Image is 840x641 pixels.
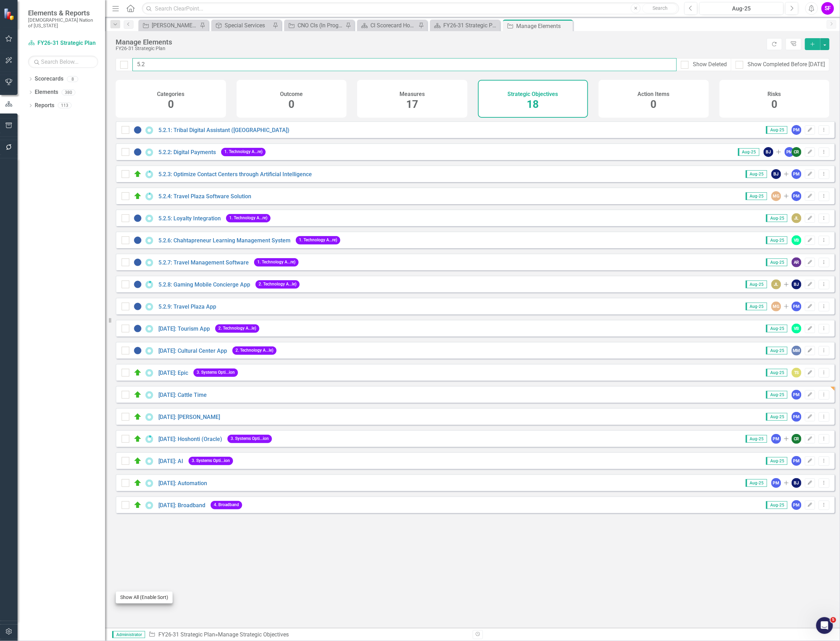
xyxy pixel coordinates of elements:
span: 18 [527,98,539,110]
img: Not Started [134,258,142,267]
div: PM [792,169,801,179]
div: Show Completed Before [DATE] [747,61,825,69]
span: Aug-25 [766,413,787,421]
div: MG [771,302,781,311]
a: [DATE]: Tourism App [158,325,210,332]
div: CI Scorecard Home [370,21,417,30]
a: [DATE]: Cattle Time [158,392,207,398]
span: 1. Technology A...re) [226,214,271,222]
span: Aug-25 [746,281,767,288]
span: 4. Broadband [211,501,242,509]
span: Aug-25 [766,126,787,134]
img: Not Started [134,126,142,134]
div: CR [792,147,801,157]
a: 5.2.6: Chahtapreneur Learning Management System [158,237,291,244]
span: 3. Systems Opti...ion [193,368,238,377]
span: 1. Technology A...re) [254,258,299,266]
span: Aug-25 [746,170,767,178]
button: Show All (Enable Sort) [116,591,173,604]
div: PM [792,412,801,422]
a: 5.2.2: Digital Payments [158,149,216,156]
a: FY26-31 Strategic Plan [432,21,498,30]
span: 0 [651,98,657,110]
img: Not Started [134,302,142,311]
span: Elements & Reports [28,9,98,17]
span: 17 [406,98,418,110]
span: Aug-25 [766,347,787,354]
div: [PERSON_NAME] Team's SOs [152,21,198,30]
div: Manage Elements [116,38,763,46]
a: [DATE]: Epic [158,370,188,376]
div: PM [792,125,801,135]
a: Scorecards [35,75,63,83]
a: CI Scorecard Home [359,21,417,30]
div: TS [792,368,801,378]
a: 5.2.3: Optimize Contact Centers through Artificial Intelligence [158,171,312,178]
a: 5.2.1: Tribal Digital Assistant ([GEOGRAPHIC_DATA]) [158,127,289,133]
div: PM [771,434,781,444]
img: ClearPoint Strategy [4,8,16,20]
img: Not Started [134,236,142,244]
div: JL [771,280,781,289]
div: BJ [771,169,781,179]
img: On Target [134,457,142,465]
span: 0 [168,98,174,110]
span: Aug-25 [746,479,767,487]
a: 5.2.9: Travel Plaza App [158,303,216,310]
span: Aug-25 [766,236,787,244]
div: FY26-31 Strategic Plan [116,46,763,51]
div: 113 [58,103,71,109]
input: Filter Elements... [132,58,677,71]
div: PM [792,191,801,201]
span: 1. Technology A...re) [221,148,266,156]
div: SF [821,2,834,15]
span: Aug-25 [766,325,787,332]
h4: Strategic Objectives [508,91,558,97]
img: On Target [134,413,142,421]
div: AR [792,257,801,267]
span: 0 [288,98,294,110]
img: Not Started [134,324,142,333]
div: FY26-31 Strategic Plan [443,21,498,30]
div: 380 [62,89,75,95]
div: PM [792,500,801,510]
a: [DATE]: Hoshonti (Oracle) [158,436,222,442]
span: Aug-25 [766,369,787,377]
a: 5.2.8: Gaming Mobile Concierge App [158,281,250,288]
a: Elements [35,88,58,96]
a: CNO CIs (In Progress + Milestones + OOS Notes) [286,21,344,30]
div: Manage Elements [516,22,571,30]
span: Search [653,5,668,11]
a: Special Services [213,21,271,30]
div: MM [792,346,801,356]
div: 8 [67,76,78,82]
span: Aug-25 [738,148,759,156]
img: On Target [134,170,142,178]
img: Not Started [134,214,142,222]
button: Search [642,4,677,13]
span: Aug-25 [766,391,787,399]
div: Show Deleted [693,61,727,69]
div: Special Services [225,21,271,30]
span: Aug-25 [766,501,787,509]
button: Aug-25 [699,2,784,15]
div: PM [792,390,801,400]
div: BJ [764,147,773,157]
div: JL [792,213,801,223]
div: VB [792,324,801,333]
img: Not Started [134,346,142,355]
div: » Manage Strategic Objectives [149,631,467,639]
a: FY26-31 Strategic Plan [28,39,98,47]
img: On Target [134,479,142,487]
a: [DATE]: Broadband [158,502,205,509]
span: Aug-25 [766,457,787,465]
a: 5.2.7: Travel Management Software [158,259,249,266]
h4: Action Items [638,91,670,97]
input: Search ClearPoint... [142,2,679,15]
input: Search Below... [28,56,98,68]
span: 2. Technology A...le) [232,346,276,354]
div: PM [792,302,801,311]
span: Aug-25 [766,214,787,222]
a: 5.2.5: Loyalty Integration [158,215,221,222]
h4: Measures [399,91,425,97]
